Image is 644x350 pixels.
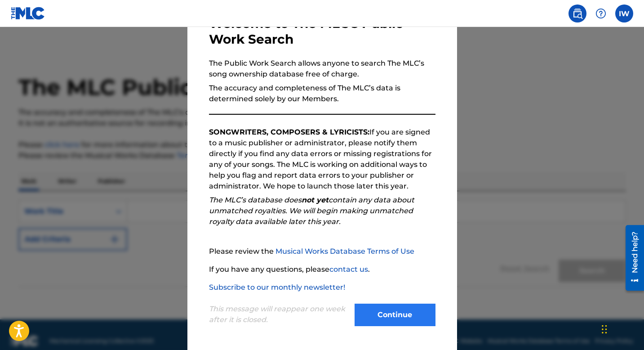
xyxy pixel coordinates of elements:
p: This message will reappear one week after it is closed. [209,304,349,325]
div: Drag [602,316,607,343]
a: Musical Works Database Terms of Use [275,247,414,256]
a: Subscribe to our monthly newsletter! [209,283,345,292]
div: Help [592,4,610,22]
img: search [572,8,583,19]
img: MLC Logo [11,7,45,20]
h3: Welcome to The MLC's Public Work Search [209,16,435,47]
img: help [595,8,606,19]
a: Public Search [568,4,586,22]
p: The accuracy and completeness of The MLC’s data is determined solely by our Members. [209,83,435,104]
p: Please review the [209,246,435,257]
a: contact us [329,265,368,274]
div: User Menu [615,4,633,22]
em: The MLC’s database does contain any data about unmatched royalties. We will begin making unmatche... [209,196,414,226]
strong: SONGWRITERS, COMPOSERS & LYRICISTS: [209,128,369,136]
iframe: Chat Widget [599,307,644,350]
p: The Public Work Search allows anyone to search The MLC’s song ownership database free of charge. [209,58,435,80]
strong: not yet [302,196,329,204]
button: Continue [355,304,435,326]
p: If you have any questions, please . [209,264,435,275]
p: If you are signed to a music publisher or administrator, please notify them directly if you find ... [209,127,435,192]
iframe: Resource Center [619,222,644,294]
